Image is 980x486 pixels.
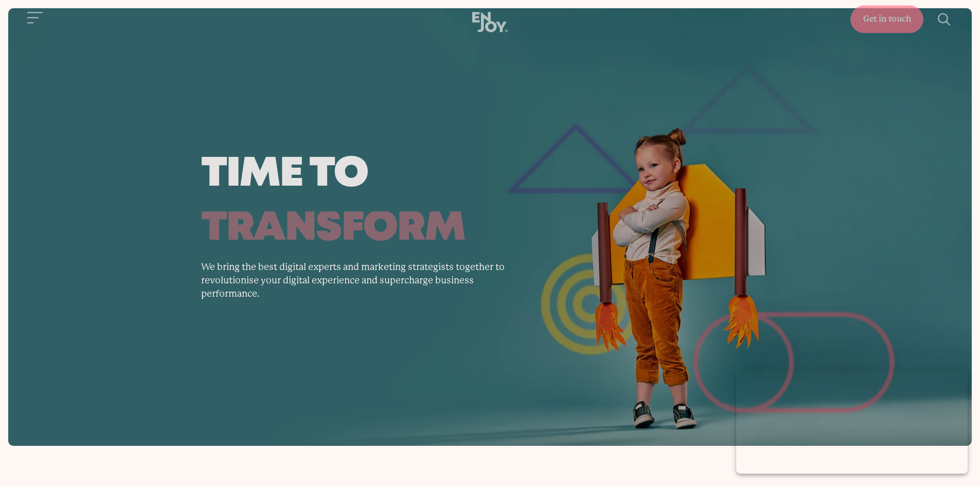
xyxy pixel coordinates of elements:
span: time to [201,160,779,188]
p: We bring the best digital experts and marketing strategists together to revolutionise your digita... [201,260,510,300]
button: Site navigation [25,19,46,40]
span: transform [201,211,465,245]
a: Get in touch [850,17,923,45]
button: Site search [934,20,955,42]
